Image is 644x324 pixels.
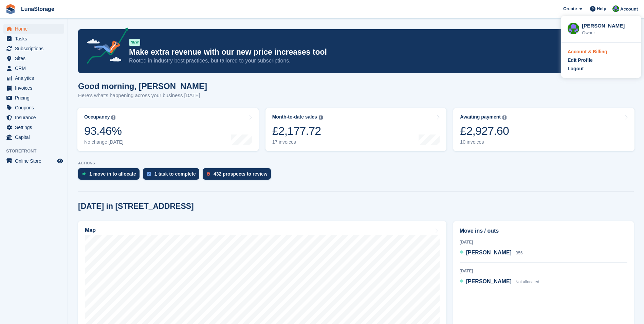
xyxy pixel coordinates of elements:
span: Tasks [15,34,56,43]
img: icon-info-grey-7440780725fd019a000dd9b08b2336e03edf1995a4989e88bcd33f0948082b44.svg [502,115,507,120]
a: menu [3,113,64,122]
a: menu [3,54,64,63]
span: Subscriptions [15,44,56,53]
span: Help [597,5,606,12]
span: Online Store [15,156,56,166]
div: Month-to-date sales [272,114,317,120]
span: Sites [15,54,56,63]
a: Edit Profile [568,57,634,64]
span: Capital [15,132,56,142]
div: [PERSON_NAME] [582,22,634,28]
img: task-75834270c22a3079a89374b754ae025e5fb1db73e45f91037f5363f120a921f8.svg [147,172,151,176]
a: [PERSON_NAME] B56 [460,249,523,257]
span: Pricing [15,93,56,103]
p: Rooted in industry best practices, but tailored to your subscriptions. [129,57,574,65]
div: Account & Billing [568,48,607,55]
img: Cathal Vaughan [568,23,579,34]
div: Owner [582,30,634,36]
img: icon-info-grey-7440780725fd019a000dd9b08b2336e03edf1995a4989e88bcd33f0948082b44.svg [319,115,323,120]
div: [DATE] [460,239,627,245]
span: Storefront [6,148,68,155]
span: Coupons [15,103,56,112]
h2: Move ins / outs [460,227,627,235]
span: CRM [15,64,56,73]
a: menu [3,73,64,83]
img: stora-icon-8386f47178a22dfd0bd8f6a31ec36ba5ce8667c1dd55bd0f319d3a0aa187defe.svg [5,4,16,14]
p: Make extra revenue with our new price increases tool [129,47,574,57]
a: Awaiting payment £2,927.60 10 invoices [453,108,634,151]
div: NEW [129,39,140,46]
a: Account & Billing [568,48,634,55]
img: Cathal Vaughan [612,5,619,12]
a: menu [3,64,64,73]
div: 17 invoices [272,139,323,145]
div: Awaiting payment [460,114,501,120]
span: Analytics [15,73,56,83]
p: Here's what's happening across your business [DATE] [78,92,207,100]
div: No change [DATE] [84,139,124,145]
h2: Map [85,227,96,233]
a: menu [3,93,64,103]
a: 1 move in to allocate [78,168,143,183]
h1: Good morning, [PERSON_NAME] [78,82,207,91]
a: LunaStorage [18,3,57,15]
span: Insurance [15,113,56,122]
div: Logout [568,65,584,72]
span: Settings [15,123,56,132]
span: [PERSON_NAME] [466,250,512,255]
p: ACTIONS [78,161,634,165]
div: [DATE] [460,268,627,274]
div: 1 task to complete [154,171,196,177]
a: menu [3,156,64,166]
a: 1 task to complete [143,168,203,183]
a: Preview store [56,157,64,165]
div: Occupancy [84,114,110,120]
img: prospect-51fa495bee0391a8d652442698ab0144808aea92771e9ea1ae160a38d050c398.svg [207,172,210,176]
a: menu [3,34,64,43]
a: menu [3,83,64,93]
span: B56 [515,251,522,255]
span: Invoices [15,83,56,93]
div: 432 prospects to review [214,171,268,177]
span: [PERSON_NAME] [466,278,512,284]
div: £2,927.60 [460,124,509,138]
h2: [DATE] in [STREET_ADDRESS] [78,202,194,211]
a: menu [3,44,64,53]
a: menu [3,123,64,132]
div: 10 invoices [460,139,509,145]
a: menu [3,132,64,142]
a: [PERSON_NAME] Not allocated [460,277,539,286]
img: move_ins_to_allocate_icon-fdf77a2bb77ea45bf5b3d319d69a93e2d87916cf1d5bf7949dd705db3b84f3ca.svg [82,172,86,176]
div: £2,177.72 [272,124,323,138]
div: 1 move in to allocate [89,171,136,177]
a: menu [3,24,64,34]
span: Create [563,5,577,12]
a: 432 prospects to review [203,168,274,183]
span: Not allocated [515,280,539,284]
span: Account [620,6,638,13]
span: Home [15,24,56,34]
img: icon-info-grey-7440780725fd019a000dd9b08b2336e03edf1995a4989e88bcd33f0948082b44.svg [111,115,115,120]
img: price-adjustments-announcement-icon-8257ccfd72463d97f412b2fc003d46551f7dbcb40ab6d574587a9cd5c0d94... [81,28,129,66]
div: Edit Profile [568,57,593,64]
a: Month-to-date sales £2,177.72 17 invoices [265,108,447,151]
a: menu [3,103,64,112]
div: 93.46% [84,124,124,138]
a: Logout [568,65,634,72]
a: Occupancy 93.46% No change [DATE] [77,108,259,151]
